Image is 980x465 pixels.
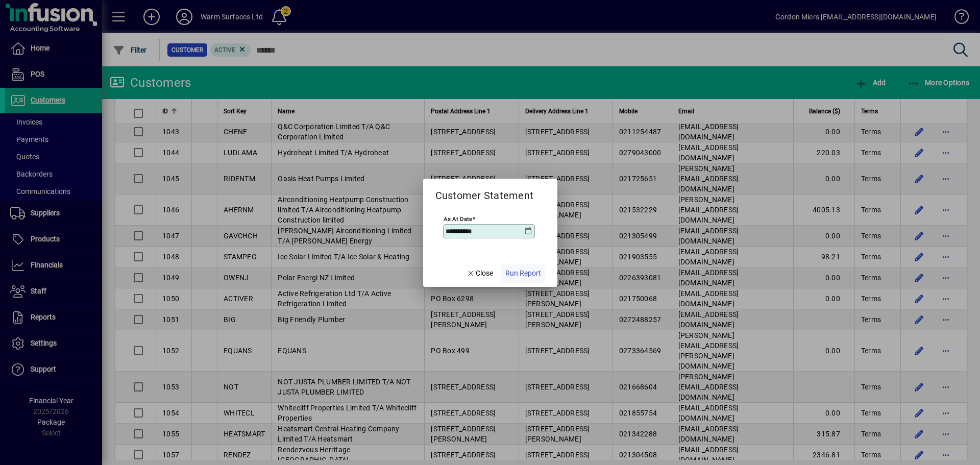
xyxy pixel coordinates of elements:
[501,264,545,283] button: Run Report
[505,268,541,279] span: Run Report
[423,179,546,204] h2: Customer Statement
[467,268,493,279] span: Close
[462,264,497,283] button: Close
[444,215,472,222] mat-label: As at Date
